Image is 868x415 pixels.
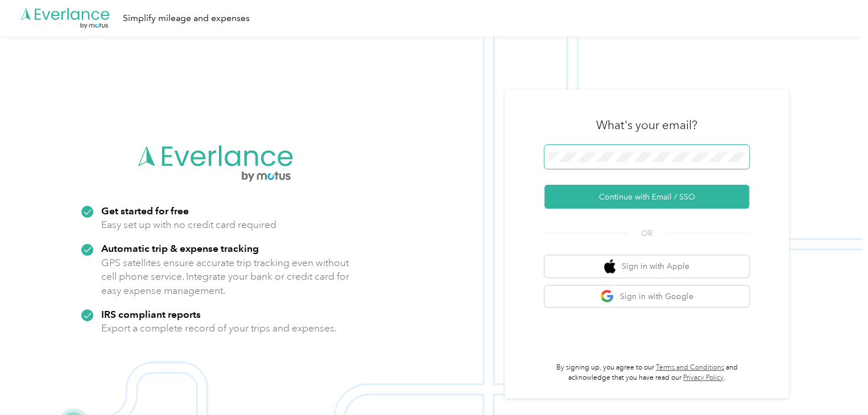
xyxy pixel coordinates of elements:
[101,242,259,254] strong: Automatic trip & expense tracking
[627,227,667,239] span: OR
[604,259,615,273] img: apple logo
[596,117,697,133] h3: What's your email?
[101,308,201,320] strong: IRS compliant reports
[544,185,749,209] button: Continue with Email / SSO
[544,255,749,277] button: apple logoSign in with Apple
[123,11,250,26] div: Simplify mileage and expenses
[656,363,724,372] a: Terms and Conditions
[101,205,189,217] strong: Get started for free
[600,289,614,304] img: google logo
[544,285,749,308] button: google logoSign in with Google
[544,363,749,383] p: By signing up, you agree to our and acknowledge that you have read our .
[683,374,724,382] a: Privacy Policy
[101,218,276,232] p: Easy set up with no credit card required
[101,256,350,298] p: GPS satellites ensure accurate trip tracking even without cell phone service. Integrate your bank...
[101,321,337,335] p: Export a complete record of your trips and expenses.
